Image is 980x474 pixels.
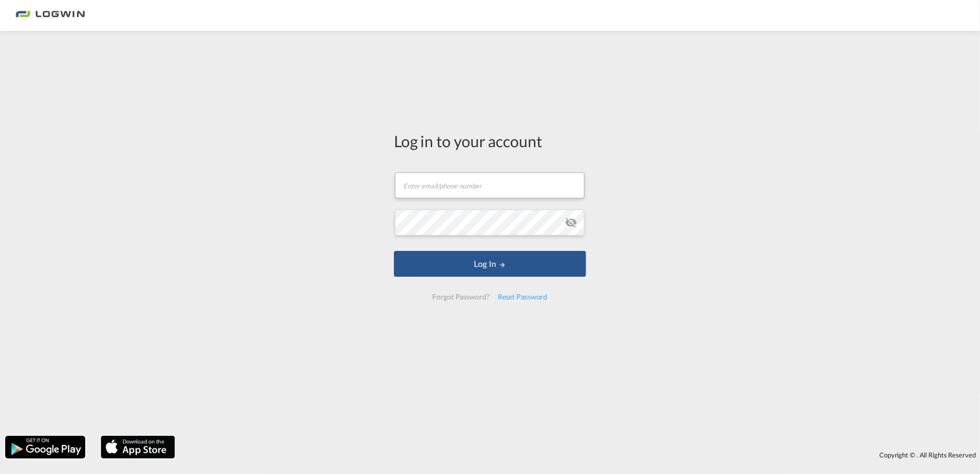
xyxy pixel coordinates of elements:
[394,130,586,152] div: Log in to your account
[428,288,493,306] div: Forgot Password?
[15,4,85,27] img: bc73a0e0d8c111efacd525e4c8ad7d32.png
[180,446,980,464] div: Copyright © . All Rights Reserved
[565,216,577,229] md-icon: icon-eye-off
[394,251,586,277] button: LOGIN
[494,288,552,306] div: Reset Password
[4,435,86,460] img: google.png
[100,435,176,460] img: apple.png
[395,172,584,198] input: Enter email/phone number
